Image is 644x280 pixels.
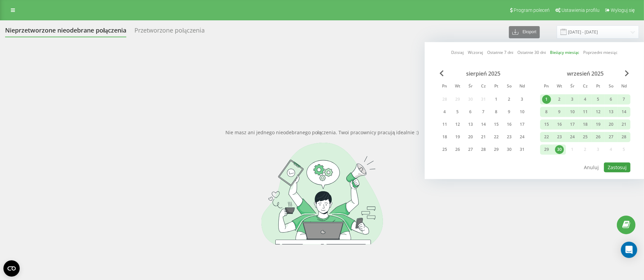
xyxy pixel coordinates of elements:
div: śr 24 wrz 2025 [566,132,579,142]
div: 2 [505,95,514,104]
div: ndz 10 sie 2025 [516,107,529,117]
div: czw 11 wrz 2025 [579,107,592,117]
span: Previous Month [440,70,444,76]
div: czw 14 sie 2025 [477,119,490,129]
div: pon 25 sie 2025 [438,144,451,155]
abbr: sobota [504,82,514,92]
div: 27 [607,133,615,141]
div: 1 [492,95,501,104]
div: 24 [518,133,527,141]
div: pon 15 wrz 2025 [540,119,553,129]
div: 1 [542,95,551,104]
a: Ostatnie 30 dni [517,49,546,56]
span: Ustawienia profilu [562,7,600,13]
div: 17 [568,120,577,129]
a: Bieżący miesiąc [550,49,579,56]
div: 11 [440,120,449,129]
div: śr 10 wrz 2025 [566,107,579,117]
div: wt 23 wrz 2025 [553,132,566,142]
button: Eksport [509,26,540,38]
div: wt 19 sie 2025 [451,132,464,142]
div: sob 23 sie 2025 [503,132,516,142]
div: 28 [479,145,488,154]
div: śr 17 wrz 2025 [566,119,579,129]
div: 9 [555,107,564,116]
a: Dzisiaj [451,49,464,56]
div: sob 27 wrz 2025 [605,132,618,142]
div: wrzesień 2025 [540,70,630,77]
div: 20 [607,120,615,129]
div: czw 7 sie 2025 [477,107,490,117]
div: 25 [440,145,449,154]
div: 15 [542,120,551,129]
div: 30 [555,145,564,154]
div: pon 1 wrz 2025 [540,94,553,104]
abbr: sobota [606,82,616,92]
div: 10 [518,107,527,116]
div: 18 [440,133,449,141]
div: 13 [607,107,615,116]
div: 17 [518,120,527,129]
div: pt 12 wrz 2025 [592,107,605,117]
div: 29 [542,145,551,154]
div: 7 [479,107,488,116]
div: 28 [620,133,628,141]
div: pt 8 sie 2025 [490,107,503,117]
div: 26 [594,133,603,141]
div: 5 [594,95,603,104]
div: 29 [492,145,501,154]
div: ndz 31 sie 2025 [516,144,529,155]
div: pon 11 sie 2025 [438,119,451,129]
div: czw 28 sie 2025 [477,144,490,155]
abbr: wtorek [554,82,565,92]
div: Nieprzetworzone nieodebrane połączenia [5,27,126,37]
div: 20 [466,133,475,141]
div: 6 [466,107,475,116]
div: ndz 28 wrz 2025 [618,132,630,142]
div: śr 6 sie 2025 [464,107,477,117]
div: 22 [492,133,501,141]
div: śr 3 wrz 2025 [566,94,579,104]
div: 4 [581,95,590,104]
div: 8 [542,107,551,116]
div: sob 13 wrz 2025 [605,107,618,117]
div: 18 [581,120,590,129]
div: śr 13 sie 2025 [464,119,477,129]
div: 14 [620,107,628,116]
abbr: poniedziałek [440,82,450,92]
div: 7 [620,95,628,104]
div: czw 4 wrz 2025 [579,94,592,104]
div: 19 [453,133,462,141]
div: wt 9 wrz 2025 [553,107,566,117]
div: 23 [555,133,564,141]
a: Poprzedni miesiąc [584,49,618,56]
div: pt 29 sie 2025 [490,144,503,155]
abbr: niedziela [619,82,629,92]
div: pt 22 sie 2025 [490,132,503,142]
div: wt 2 wrz 2025 [553,94,566,104]
button: Anuluj [581,162,603,172]
div: ndz 14 wrz 2025 [618,107,630,117]
abbr: niedziela [517,82,527,92]
div: 15 [492,120,501,129]
div: ndz 24 sie 2025 [516,132,529,142]
div: sierpień 2025 [438,70,529,77]
div: 25 [581,133,590,141]
div: 16 [555,120,564,129]
div: sob 16 sie 2025 [503,119,516,129]
div: pt 19 wrz 2025 [592,119,605,129]
abbr: środa [465,82,476,92]
div: pt 1 sie 2025 [490,94,503,104]
div: sob 30 sie 2025 [503,144,516,155]
div: śr 20 sie 2025 [464,132,477,142]
div: 31 [518,145,527,154]
div: pt 5 wrz 2025 [592,94,605,104]
div: 22 [542,133,551,141]
div: 2 [555,95,564,104]
div: 14 [479,120,488,129]
div: pon 4 sie 2025 [438,107,451,117]
div: 3 [518,95,527,104]
div: wt 5 sie 2025 [451,107,464,117]
div: Przetworzone połączenia [134,27,205,37]
div: Open Intercom Messenger [621,242,637,258]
